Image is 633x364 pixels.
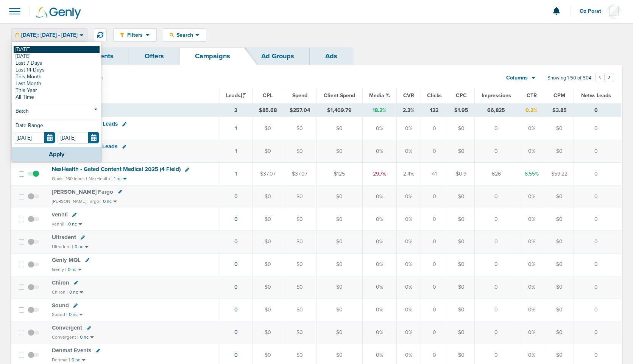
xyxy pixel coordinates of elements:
td: 0% [397,230,421,253]
td: $0 [253,276,283,299]
button: Go to next page [605,73,614,82]
td: $0 [545,208,574,230]
td: 0 [474,230,518,253]
td: $0 [283,140,317,163]
small: 0 nc [69,312,78,317]
td: 0% [363,117,397,140]
td: $59.22 [545,163,574,185]
td: $0 [253,185,283,208]
td: 18.2% [363,103,397,117]
span: CPC [456,92,467,99]
span: Lawmatics Website Leads [52,120,118,127]
td: $0 [253,117,283,140]
td: 0 [421,140,448,163]
td: $0 [448,185,474,208]
a: 1 [235,171,237,177]
small: 0 nc [68,221,77,227]
span: Sound [52,302,69,309]
td: 0 [421,185,448,208]
span: CPM [553,92,565,99]
td: 0 [421,117,448,140]
td: 0 [574,253,621,276]
td: $0 [316,321,362,344]
span: Clicks [427,92,442,99]
small: 0 nc [75,244,83,250]
small: vennli | [52,221,67,227]
td: 6.55% [518,163,545,185]
td: $0 [283,185,317,208]
small: Sound | [52,312,67,317]
small: Ultradent | [52,244,73,249]
td: 0 [421,208,448,230]
span: Impressions [482,92,511,99]
td: 0% [363,140,397,163]
td: 0% [397,321,421,344]
td: $0 [283,299,317,321]
small: Goals: 160 leads | [52,176,87,182]
td: $257.04 [283,103,317,117]
a: This Month [14,73,100,80]
td: 0 [474,117,518,140]
td: $0 [545,299,574,321]
a: 0 [234,261,238,268]
a: Campaigns [179,47,246,65]
small: 0 nc [72,357,80,363]
td: 0 [574,117,621,140]
td: $0 [448,208,474,230]
td: 0% [518,230,545,253]
td: $0 [448,253,474,276]
td: 0% [518,140,545,163]
td: $0 [448,276,474,299]
td: $0 [545,276,574,299]
a: [DATE] [14,46,100,53]
td: 3 [220,103,252,117]
small: Genly | [52,267,66,272]
td: $1,409.79 [316,103,362,117]
td: $0 [283,117,317,140]
span: CVR [403,92,414,99]
td: 0% [397,253,421,276]
small: Chiron | [52,289,68,295]
td: 0% [363,185,397,208]
td: $0 [316,299,362,321]
td: 0 [421,321,448,344]
td: 29.7% [363,163,397,185]
td: 0 [574,185,621,208]
td: $0 [448,140,474,163]
td: $0 [253,253,283,276]
td: 0% [518,208,545,230]
span: Genly MQL [52,257,81,263]
td: 0% [518,185,545,208]
span: Client Spend [324,92,355,99]
a: Clients [76,47,129,65]
small: Convergent | [52,334,78,340]
a: 0 [234,329,238,336]
a: 0 [234,216,238,222]
td: 0% [397,208,421,230]
span: NexHealth - Gated Content Medical 2025 (4 Field) [52,166,181,173]
td: 0 [574,140,621,163]
span: Columns [506,74,528,82]
td: 41 [421,163,448,185]
td: $1.95 [448,103,474,117]
td: 0.2% [518,103,545,117]
td: 2.3% [397,103,421,117]
td: 0% [363,208,397,230]
td: 0% [397,140,421,163]
td: 0 [421,230,448,253]
span: NexHealth Website Leads [52,143,117,150]
td: $0 [545,185,574,208]
td: 0% [518,253,545,276]
a: All Time [14,94,100,101]
td: 0 [421,299,448,321]
td: 0% [363,253,397,276]
span: Denmat Events [52,347,91,354]
td: $37.07 [253,163,283,185]
td: $0 [316,253,362,276]
a: Batch [14,107,100,117]
td: $0 [283,208,317,230]
a: Ads [310,47,353,65]
td: 0 [474,253,518,276]
td: 0% [397,117,421,140]
td: 0 [421,276,448,299]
